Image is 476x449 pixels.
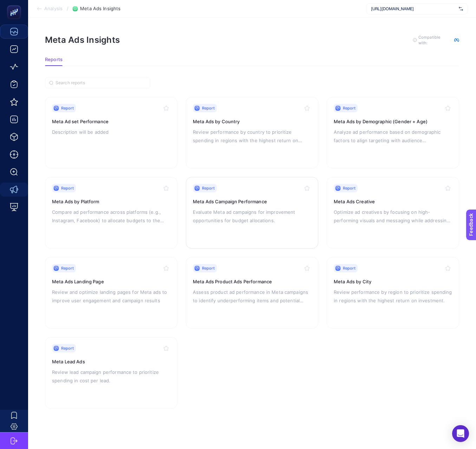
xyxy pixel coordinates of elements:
h3: Meta Ads Creative [334,198,452,205]
h3: Meta Ads by Platform [52,198,170,205]
input: Search [56,80,146,86]
p: Review lead campaign performance to prioritize spending in cost per lead. [52,368,170,385]
p: Assess product ad performance in Meta campaigns to identify underperforming items and potential p... [193,288,311,305]
h3: Meta Ads Product Ads Performance [193,278,311,285]
a: ReportMeta Ads by Demographic (Gender + Age)Analyze ad performance based on demographic factors t... [327,97,459,169]
p: Review and optimize landing pages for Meta ads to improve user engagement and campaign results [52,288,170,305]
a: ReportMeta Ads by CountryReview performance by country to prioritize spending in regions with the... [186,97,318,169]
a: ReportMeta Ads by CityReview performance by region to prioritize spending in regions with the hig... [327,257,459,329]
p: Optimize ad creatives by focusing on high-performing visuals and messaging while addressing low-c... [334,208,452,225]
p: Evaluate Meta ad campaigns for improvement opportunities for budget allocations. [193,208,311,225]
h3: Meta Ads by City [334,278,452,285]
span: Report [202,105,215,111]
span: Meta Ads Insights [80,6,120,12]
span: Report [202,265,215,271]
p: Review performance by region to prioritize spending in regions with the highest return on investm... [334,288,452,305]
span: Report [343,105,356,111]
p: Analyze ad performance based on demographic factors to align targeting with audience characterist... [334,128,452,145]
span: Report [202,185,215,191]
span: Report [61,185,74,191]
span: Report [61,345,74,351]
a: ReportMeta Ads Product Ads PerformanceAssess product ad performance in Meta campaigns to identify... [186,257,318,329]
span: Feedback [4,2,27,8]
span: Report [343,265,356,271]
a: ReportMeta Lead AdsReview lead campaign performance to prioritize spending in cost per lead. [45,337,177,409]
h3: Meta Ad set Performance [52,118,170,125]
h1: Meta Ads Insights [45,35,120,45]
p: Review performance by country to prioritize spending in regions with the highest return on invest... [193,128,311,145]
a: ReportMeta Ads Campaign PerformanceEvaluate Meta ad campaigns for improvement opportunities for b... [186,177,318,249]
span: Analysis [44,6,63,12]
a: ReportMeta Ads by PlatformCompare ad performance across platforms (e.g., Instagram, Facebook) to ... [45,177,177,249]
a: ReportMeta Ad set PerformanceDescription will be added [45,97,177,169]
span: Report [61,105,74,111]
span: Report [343,185,356,191]
h3: Meta Ads by Country [193,118,311,125]
h3: Meta Ads by Demographic (Gender + Age) [334,118,452,125]
h3: Meta Lead Ads [52,358,170,365]
h3: Meta Ads Campaign Performance [193,198,311,205]
img: svg%3e [459,5,463,12]
button: Reports [45,57,63,66]
span: / [67,6,69,11]
span: Compatible with: [418,34,450,46]
a: ReportMeta Ads Landing PageReview and optimize landing pages for Meta ads to improve user engagem... [45,257,177,329]
a: ReportMeta Ads CreativeOptimize ad creatives by focusing on high-performing visuals and messaging... [327,177,459,249]
span: Reports [45,57,63,62]
h3: Meta Ads Landing Page [52,278,170,285]
div: Open Intercom Messenger [452,425,469,442]
p: Compare ad performance across platforms (e.g., Instagram, Facebook) to allocate budgets to the mo... [52,208,170,225]
span: Report [61,265,74,271]
p: Description will be added [52,128,170,136]
span: [URL][DOMAIN_NAME] [371,6,456,12]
